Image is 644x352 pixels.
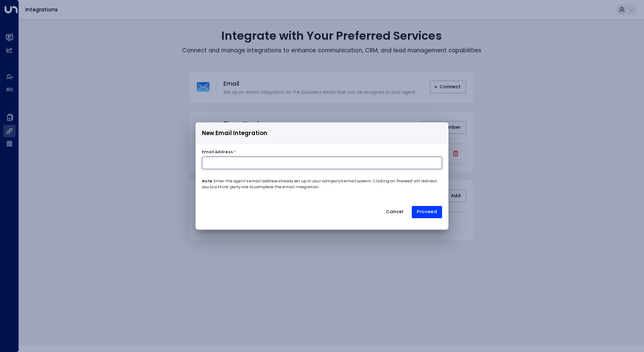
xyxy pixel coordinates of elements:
span: New Email Integration [202,129,267,138]
b: Note: [202,179,214,184]
button: Proceed [412,206,442,219]
button: Cancel [381,206,409,219]
label: Email Address [202,149,233,155]
p: Enter the agent’s email address already set up in your company's email system. Clicking on 'Proce... [202,179,442,190]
